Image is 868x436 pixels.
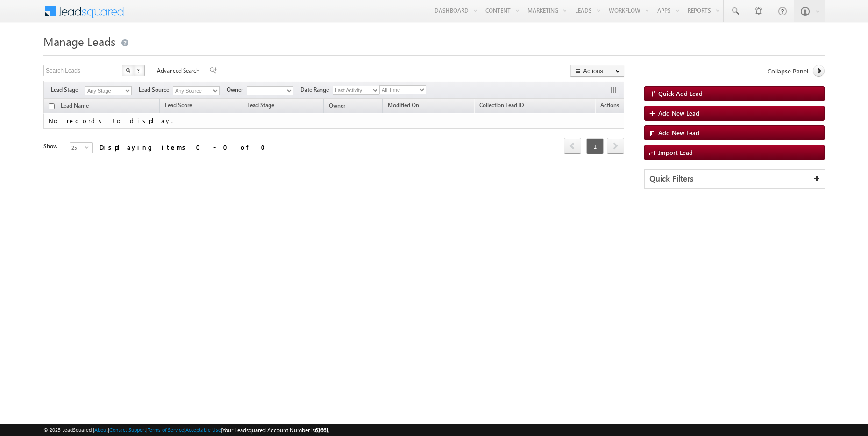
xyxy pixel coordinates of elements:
span: Collapse Panel [768,67,808,75]
a: Acceptable Use [185,427,221,433]
span: Date Range [300,86,333,94]
a: prev [564,139,581,154]
span: Actions [596,100,624,112]
span: Your Leadsquared Account Number is [222,427,329,434]
span: Quick Add Lead [658,89,703,97]
span: Lead Score [165,102,192,109]
a: Lead Stage [242,100,279,112]
a: Terms of Service [148,427,184,433]
span: Lead Stage [247,102,274,109]
span: Add New Lead [658,129,699,137]
div: Quick Filters [645,170,825,188]
span: Lead Stage [51,86,85,94]
div: Show [43,142,62,151]
a: Lead Score [160,100,197,112]
span: 25 [70,143,85,153]
a: Collection Lead ID [475,100,529,112]
a: next [607,139,624,154]
input: Check all records [49,103,55,109]
span: ? [137,66,141,74]
span: Manage Leads [43,34,115,49]
span: 1 [586,138,604,154]
span: 61661 [315,427,329,434]
span: select [85,145,92,149]
a: About [94,427,108,433]
span: Import Lead [658,148,693,156]
span: Advanced Search [157,66,202,75]
span: Owner [329,102,345,109]
span: Lead Source [139,86,173,94]
img: Search [126,68,130,73]
button: Actions [570,65,624,77]
span: Modified On [388,102,419,109]
span: © 2025 LeadSquared | | | | | [43,426,329,435]
div: Displaying items 0 - 0 of 0 [100,142,271,153]
a: Lead Name [56,101,93,113]
span: Owner [227,86,247,94]
span: prev [564,138,581,154]
button: ? [134,65,145,76]
span: Collection Lead ID [479,102,524,109]
a: Contact Support [109,427,146,433]
span: Add New Lead [658,109,699,117]
a: Modified On [383,100,424,112]
td: No records to display. [43,113,624,129]
span: next [607,138,624,154]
